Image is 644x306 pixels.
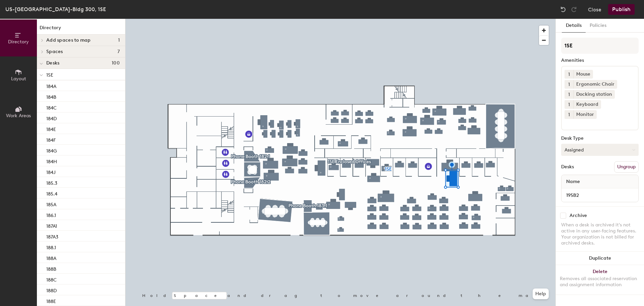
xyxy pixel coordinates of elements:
[588,4,601,15] button: Close
[565,70,573,79] button: 1
[568,81,570,88] span: 1
[573,100,601,109] div: Keyboard
[46,135,56,143] p: 184F
[37,24,125,35] h1: Directory
[6,113,31,119] span: Work Areas
[568,71,570,78] span: 1
[562,19,586,33] button: Details
[118,38,120,43] span: 1
[561,164,574,170] div: Desks
[46,232,58,240] p: 187A3
[561,144,639,156] button: Assigned
[46,254,56,261] p: 188A
[46,125,56,132] p: 184E
[571,6,577,13] img: Redo
[561,222,639,246] div: When a desk is archived it's not active in any user-facing features. Your organization is not bil...
[46,243,56,251] p: 188.1
[46,200,56,208] p: 185A
[563,176,583,188] span: Name
[8,39,29,45] span: Directory
[117,49,120,54] span: 7
[565,90,573,99] button: 1
[46,82,56,89] p: 184A
[46,286,57,294] p: 188D
[573,90,615,99] div: Docking station
[561,58,639,63] div: Amenities
[565,100,573,109] button: 1
[46,92,56,100] p: 184B
[46,168,56,175] p: 184J
[112,60,120,66] span: 100
[586,19,610,33] button: Policies
[614,161,639,173] button: Ungroup
[46,157,57,165] p: 184H
[11,76,26,82] span: Layout
[565,80,573,89] button: 1
[568,111,570,118] span: 1
[46,221,57,229] p: 187A1
[563,190,637,200] input: Unnamed desk
[46,60,59,66] span: Desks
[46,72,53,78] span: 1SE
[46,38,91,43] span: Add spaces to map
[46,114,57,122] p: 184D
[573,80,617,89] div: Ergonomic Chair
[46,189,57,197] p: 185.4
[533,289,549,299] button: Help
[46,178,57,186] p: 185.3
[560,276,640,288] div: Removes all associated reservation and assignment information
[570,213,587,218] div: Archive
[46,103,57,111] p: 184C
[561,136,639,141] div: Desk Type
[573,110,597,119] div: Monitor
[573,70,593,79] div: Mouse
[565,110,573,119] button: 1
[46,264,56,272] p: 188B
[560,6,567,13] img: Undo
[46,211,56,218] p: 186.1
[5,5,106,13] div: US-[GEOGRAPHIC_DATA]-Bldg 300, 1SE
[46,275,57,283] p: 188C
[568,101,570,108] span: 1
[568,91,570,98] span: 1
[608,4,635,15] button: Publish
[556,265,644,295] button: DeleteRemoves all associated reservation and assignment information
[46,146,57,154] p: 184G
[46,297,56,304] p: 188E
[46,49,63,54] span: Spaces
[556,252,644,265] button: Duplicate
